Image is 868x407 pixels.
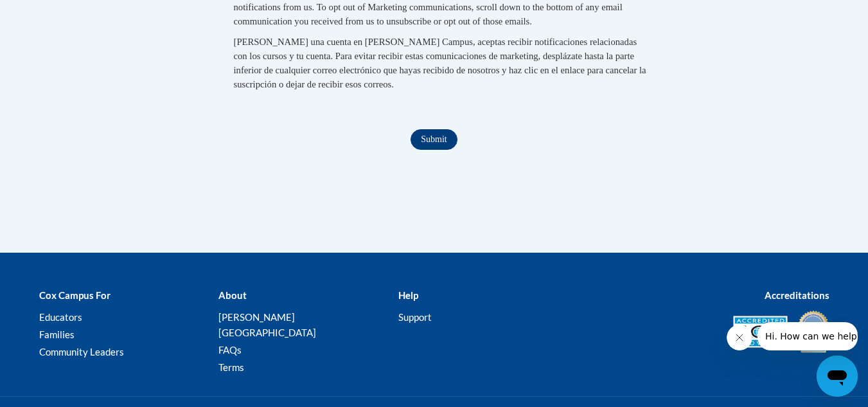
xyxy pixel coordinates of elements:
[39,346,124,357] a: Community Leaders
[39,311,82,323] a: Educators
[218,311,316,338] a: [PERSON_NAME][GEOGRAPHIC_DATA]
[234,37,646,89] span: [PERSON_NAME] una cuenta en [PERSON_NAME] Campus, aceptas recibir notificaciones relacionadas con...
[765,289,829,301] b: Accreditations
[411,129,457,150] input: Submit
[218,289,247,301] b: About
[8,9,104,19] span: Hi. How can we help?
[398,289,418,301] b: Help
[39,289,111,301] b: Cox Campus For
[727,325,752,350] iframe: Close message
[757,322,858,350] iframe: Message from company
[797,309,829,354] img: IDA® Accredited
[39,329,75,340] a: Families
[733,316,788,348] img: Accredited IACET® Provider
[218,361,244,373] a: Terms
[218,344,242,356] a: FAQs
[817,356,858,397] iframe: Button to launch messaging window
[398,311,432,323] a: Support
